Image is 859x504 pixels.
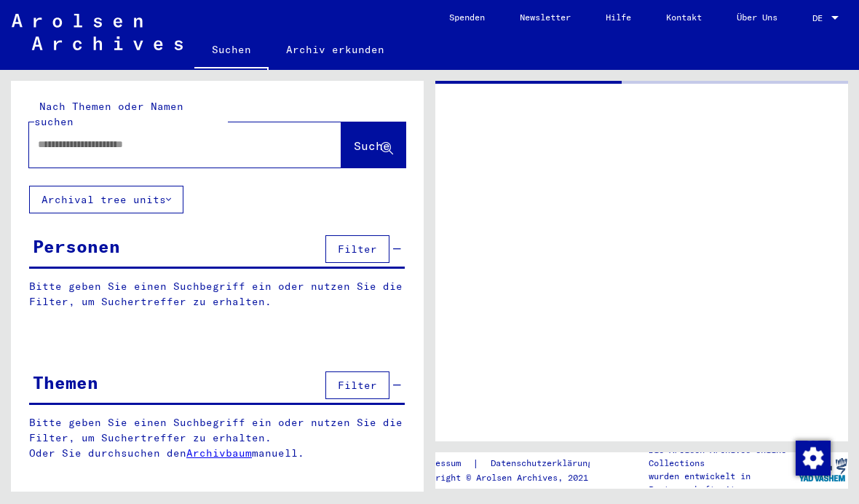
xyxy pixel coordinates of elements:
p: Bitte geben Sie einen Suchbegriff ein oder nutzen Sie die Filter, um Suchertreffer zu erhalten. [29,279,405,310]
span: Filter [338,243,377,256]
span: Filter [338,379,377,392]
a: Impressum [415,456,472,471]
a: Archivbaum [186,446,252,460]
p: Bitte geben Sie einen Suchbegriff ein oder nutzen Sie die Filter, um Suchertreffer zu erhalten. O... [29,415,405,461]
a: Suchen [194,32,269,70]
a: Datenschutzerklärung [479,456,610,471]
span: Suche [354,138,390,153]
a: Archiv erkunden [269,32,402,67]
mat-label: Nach Themen oder Namen suchen [34,100,183,128]
div: Zustimmung ändern [795,440,830,475]
button: Suche [341,122,405,168]
button: Archival tree units [29,186,183,213]
p: Copyright © Arolsen Archives, 2021 [415,471,610,484]
button: Filter [325,371,389,399]
p: wurden entwickelt in Partnerschaft mit [649,470,796,496]
img: Arolsen_neg.svg [12,14,183,50]
span: DE [812,13,828,23]
div: Themen [33,369,98,395]
div: Personen [33,233,120,259]
button: Filter [325,235,389,263]
p: Die Arolsen Archives Online-Collections [649,444,796,470]
div: | [415,456,610,471]
img: Zustimmung ändern [796,441,831,476]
